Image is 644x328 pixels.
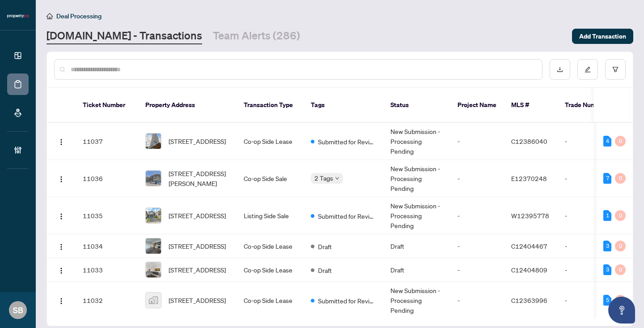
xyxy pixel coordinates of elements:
td: - [558,160,620,197]
td: 11035 [76,197,138,234]
th: Project Name [450,88,504,123]
div: 0 [615,264,626,275]
td: - [558,282,620,319]
span: Draft [318,265,332,275]
a: Team Alerts (286) [213,28,300,44]
div: 0 [615,173,626,184]
th: Trade Number [558,88,620,123]
span: C12404467 [511,242,547,250]
td: - [558,258,620,282]
button: Add Transaction [572,29,633,44]
img: thumbnail-img [146,171,161,186]
th: Property Address [138,88,237,123]
td: - [450,234,504,258]
span: [STREET_ADDRESS] [169,136,226,146]
img: Logo [58,138,65,146]
span: Submitted for Review [318,137,376,147]
td: - [450,123,504,160]
span: C12363996 [511,296,547,304]
th: Transaction Type [237,88,304,123]
td: - [450,160,504,197]
span: Add Transaction [579,29,626,43]
th: Ticket Number [76,88,138,123]
span: Deal Processing [56,12,102,20]
button: Logo [54,263,68,277]
img: Logo [58,243,65,250]
div: 4 [603,136,611,147]
th: Tags [304,88,383,123]
span: edit [585,66,591,73]
td: Co-op Side Lease [237,234,304,258]
button: Logo [54,208,68,223]
img: thumbnail-img [146,208,161,223]
span: filter [612,66,619,73]
td: New Submission - Processing Pending [383,197,450,234]
button: download [550,59,570,80]
img: logo [7,13,29,19]
td: 11036 [76,160,138,197]
td: Co-op Side Lease [237,282,304,319]
img: Logo [58,267,65,274]
th: MLS # [504,88,558,123]
td: 11037 [76,123,138,160]
div: 1 [603,210,611,221]
th: Status [383,88,450,123]
span: 2 Tags [314,173,333,183]
span: [STREET_ADDRESS] [169,211,226,220]
div: 3 [603,264,611,275]
span: W12395778 [511,211,549,220]
div: 0 [615,136,626,147]
div: 0 [615,210,626,221]
td: - [450,197,504,234]
button: filter [605,59,626,80]
td: New Submission - Processing Pending [383,282,450,319]
a: [DOMAIN_NAME] - Transactions [47,28,202,44]
span: Draft [318,242,332,251]
span: C12386040 [511,137,547,145]
span: download [557,66,563,73]
div: 5 [603,295,611,306]
span: home [47,13,53,19]
span: [STREET_ADDRESS] [169,241,226,251]
span: [STREET_ADDRESS] [169,295,226,305]
button: Logo [54,134,68,148]
td: Co-op Side Lease [237,258,304,282]
span: [STREET_ADDRESS] [169,265,226,275]
span: SB [13,304,23,316]
img: Logo [58,213,65,220]
td: Draft [383,258,450,282]
span: Submitted for Review [318,211,376,221]
td: 11032 [76,282,138,319]
button: Logo [54,293,68,307]
div: 3 [603,241,611,251]
span: Submitted for Review [318,296,376,306]
td: 11034 [76,234,138,258]
div: 0 [615,295,626,306]
button: Open asap [608,297,635,324]
td: - [558,234,620,258]
td: New Submission - Processing Pending [383,160,450,197]
button: Logo [54,171,68,186]
td: Draft [383,234,450,258]
img: thumbnail-img [146,293,161,308]
span: down [335,176,339,181]
td: - [558,123,620,160]
img: Logo [58,176,65,183]
img: thumbnail-img [146,134,161,149]
td: Co-op Side Lease [237,123,304,160]
td: - [450,258,504,282]
button: Logo [54,239,68,253]
div: 0 [615,241,626,251]
td: New Submission - Processing Pending [383,123,450,160]
img: thumbnail-img [146,238,161,254]
div: 7 [603,173,611,184]
img: Logo [58,298,65,305]
td: Co-op Side Sale [237,160,304,197]
td: 11033 [76,258,138,282]
td: Listing Side Sale [237,197,304,234]
span: E12370248 [511,174,547,182]
span: [STREET_ADDRESS][PERSON_NAME] [169,168,229,188]
span: C12404809 [511,266,547,274]
td: - [450,282,504,319]
button: edit [577,59,598,80]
